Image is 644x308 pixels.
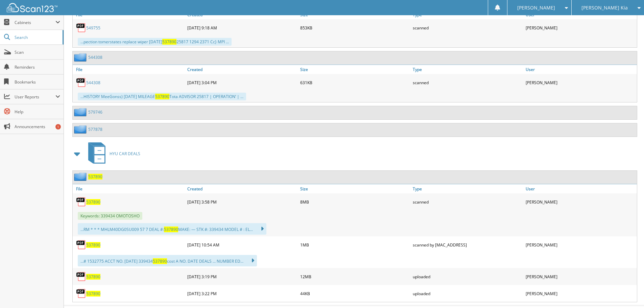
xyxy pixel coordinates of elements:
a: Size [299,184,411,193]
div: 1 [55,124,61,129]
div: [DATE] 3:04 PM [186,76,299,89]
div: [DATE] 3:19 PM [186,270,299,283]
div: 8MB [299,195,411,209]
img: PDF.png [76,77,86,88]
a: 537890 [86,291,100,297]
a: 549755 [86,25,100,31]
a: Created [186,65,299,74]
a: HYU CAR DEALS [84,140,140,167]
div: [DATE] 3:22 PM [186,287,299,300]
a: 537890 [86,199,100,205]
a: Type [411,184,524,193]
div: 12MB [299,270,411,283]
div: ...# 1532775 ACCT NO. [DATE] 339434 cost A NO. DATE DEALS ... NUMBER ED... [78,255,257,266]
span: Keywords: 339434 OMOTOSHO [78,212,142,220]
a: 537890 [86,274,100,280]
span: Scan [15,49,60,55]
div: [PERSON_NAME] [524,195,637,209]
img: folder2.png [74,108,88,116]
div: 44KB [299,287,411,300]
a: Type [411,65,524,74]
a: 537890 [88,174,102,180]
div: [PERSON_NAME] [524,270,637,283]
span: 537890 [153,258,167,264]
div: ...RM * * * MHLM40DG0SU009 57 7 DEAL #: MAKE: — STK #: 339434 MODEL # : EL... [78,223,266,235]
a: File [73,184,186,193]
div: uploaded [411,270,524,283]
span: Cabinets [15,20,55,25]
div: uploaded [411,287,524,300]
div: scanned [411,76,524,89]
a: 579746 [88,109,102,115]
span: Bookmarks [15,79,60,85]
div: ...HISTORY MeeGonss) [DATE] MILEAGE Tota ADVISOR 25817 | OPERATION’ | ... [78,93,246,100]
a: 577878 [88,126,102,132]
span: User Reports [15,94,55,100]
span: 537890 [155,94,169,99]
a: User [524,184,637,193]
span: [PERSON_NAME] Kia [581,6,628,10]
a: 544308 [88,54,102,60]
div: [PERSON_NAME] [524,238,637,252]
span: [PERSON_NAME] [517,6,555,10]
div: [PERSON_NAME] [524,76,637,89]
div: scanned [411,21,524,34]
img: PDF.png [76,271,86,282]
span: Help [15,109,60,115]
div: [DATE] 3:58 PM [186,195,299,209]
span: HYU CAR DEALS [110,151,140,157]
div: [PERSON_NAME] [524,21,637,34]
span: 537890 [164,227,178,232]
div: [DATE] 9:18 AM [186,21,299,34]
img: folder2.png [74,125,88,134]
a: User [524,65,637,74]
a: 544308 [86,80,100,86]
img: folder2.png [74,53,88,62]
div: [DATE] 10:54 AM [186,238,299,252]
div: 1MB [299,238,411,252]
div: scanned [411,195,524,209]
span: Announcements [15,124,60,129]
img: scan123-logo-white.svg [7,3,57,12]
img: PDF.png [76,288,86,299]
span: Reminders [15,64,60,70]
img: folder2.png [74,172,88,181]
div: scanned by [MAC_ADDRESS] [411,238,524,252]
a: Created [186,184,299,193]
div: ...pection tomerstates replace wiper [DATE] 25817 1294 2371 Cc} MPI ... [78,38,232,46]
a: 537890 [86,242,100,248]
div: 631KB [299,76,411,89]
img: PDF.png [76,23,86,33]
a: Size [299,65,411,74]
img: PDF.png [76,240,86,250]
a: File [73,65,186,74]
img: PDF.png [76,197,86,207]
span: Search [15,34,59,40]
span: 537890 [162,39,176,45]
div: 853KB [299,21,411,34]
div: [PERSON_NAME] [524,287,637,300]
